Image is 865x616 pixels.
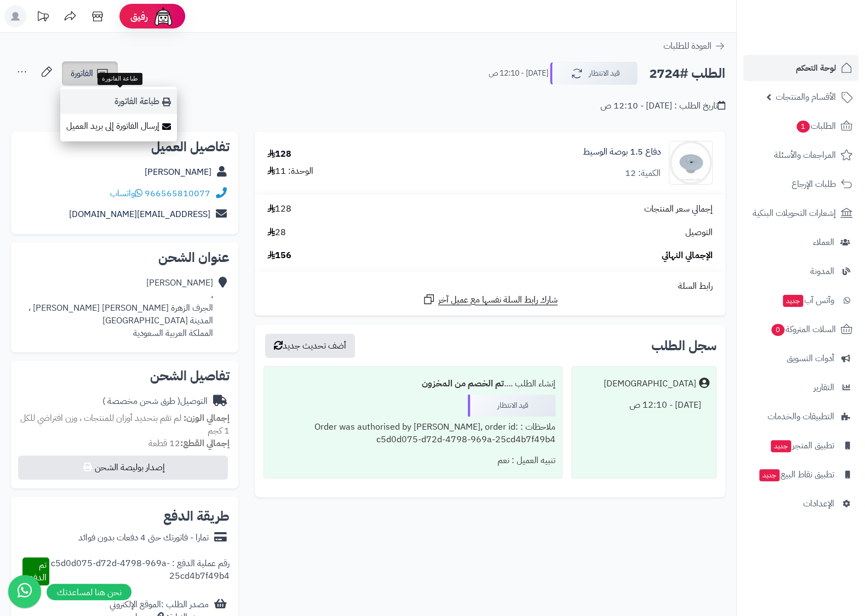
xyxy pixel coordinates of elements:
[271,373,555,395] div: إنشاء الطلب ....
[152,5,174,27] img: ai-face.png
[743,258,858,284] a: المدونة
[20,140,230,153] h2: تفاصيل العميل
[743,403,858,430] a: التطبيقات والخدمات
[468,395,555,417] div: قيد الانتظار
[60,89,177,114] a: طباعة الفاتورة
[145,166,211,179] a: [PERSON_NAME]
[49,557,230,586] div: رقم عملية الدفع : c5d0d075-d72d-4798-969a-25cd4b7f49b4
[71,67,93,80] span: الفاتورة
[644,203,713,215] span: إجمالي سعر المنتجات
[110,187,142,200] a: واتساب
[163,510,230,523] h2: طريقة الدفع
[267,148,291,161] div: 128
[759,469,780,481] span: جديد
[813,235,834,250] span: العملاء
[743,316,858,343] a: السلات المتروكة0
[267,203,291,215] span: 128
[782,293,834,308] span: وآتس آب
[102,395,208,408] div: التوصيل
[783,295,803,307] span: جديد
[753,206,836,221] span: إشعارات التحويلات البنكية
[20,412,230,437] span: لم تقم بتحديد أوزان للمنتجات ، وزن افتراضي للكل 1 كجم
[649,62,725,85] h2: الطلب #2724
[102,395,180,408] span: ( طرق شحن مخصصة )
[578,395,709,416] div: [DATE] - 12:10 ص
[20,369,230,383] h2: تفاصيل الشحن
[795,118,836,134] span: الطلبات
[743,461,858,488] a: تطبيق نقاط البيعجديد
[69,208,210,221] a: [EMAIL_ADDRESS][DOMAIN_NAME]
[776,89,836,105] span: الأقسام والمنتجات
[422,293,558,306] a: شارك رابط السلة نفسها مع عميل آخر
[29,5,56,30] a: تحديثات المنصة
[743,490,858,517] a: الإعدادات
[685,226,713,239] span: التوصيل
[770,322,836,337] span: السلات المتروكة
[803,496,834,511] span: الإعدادات
[797,121,810,133] span: 1
[767,409,834,424] span: التطبيقات والخدمات
[62,61,118,85] a: الفاتورة
[743,432,858,459] a: تطبيق المتجرجديد
[662,249,713,262] span: الإجمالي النهائي
[796,60,836,76] span: لوحة التحكم
[604,378,696,390] div: [DEMOGRAPHIC_DATA]
[60,114,177,139] a: إرسال الفاتورة إلى بريد العميل
[792,176,836,192] span: طلبات الإرجاع
[743,200,858,226] a: إشعارات التحويلات البنكية
[810,264,834,279] span: المدونة
[438,294,558,306] span: شارك رابط السلة نفسها مع عميل آخر
[271,450,555,471] div: تنبيه العميل : نعم
[771,324,784,336] span: 0
[814,380,834,395] span: التقارير
[20,251,230,264] h2: عنوان الشحن
[583,146,661,158] a: دفاع 1.5 بوصة الوسيط
[663,39,725,53] a: العودة للطلبات
[743,345,858,372] a: أدوات التسويق
[78,532,209,544] div: تمارا - فاتورتك حتى 4 دفعات بدون فوائد
[145,187,210,200] a: 966565810077
[180,437,230,450] strong: إجمالي القطع:
[265,334,355,358] button: أضف تحديث جديد
[267,165,313,178] div: الوحدة: 11
[651,339,717,352] h3: سجل الطلب
[267,226,286,239] span: 28
[625,167,661,180] div: الكمية: 12
[743,374,858,401] a: التقارير
[184,412,230,425] strong: إجمالي الوزن:
[743,55,858,81] a: لوحة التحكم
[422,377,504,390] b: تم الخصم من المخزون
[774,147,836,163] span: المراجعات والأسئلة
[600,100,725,112] div: تاريخ الطلب : [DATE] - 12:10 ص
[20,277,213,339] div: [PERSON_NAME] ، الجرف الزهرة [PERSON_NAME] [PERSON_NAME] ، المدينة [GEOGRAPHIC_DATA] المملكة العر...
[758,467,834,482] span: تطبيق نقاط البيع
[743,171,858,197] a: طلبات الإرجاع
[743,142,858,168] a: المراجعات والأسئلة
[489,68,548,79] small: [DATE] - 12:10 ص
[663,39,712,53] span: العودة للطلبات
[18,455,228,480] button: إصدار بوليصة الشحن
[130,10,148,23] span: رفيق
[743,113,858,139] a: الطلبات1
[743,287,858,313] a: وآتس آبجديد
[259,280,721,293] div: رابط السلة
[98,73,142,85] div: طباعة الفاتورة
[743,229,858,255] a: العملاء
[271,417,555,450] div: ملاحظات : Order was authorised by [PERSON_NAME], order id: c5d0d075-d72d-4798-969a-25cd4b7f49b4
[771,440,791,452] span: جديد
[267,249,291,262] span: 156
[787,351,834,366] span: أدوات التسويق
[770,438,834,453] span: تطبيق المتجر
[148,437,230,450] small: 12 قطعة
[28,558,47,584] span: تم الدفع
[669,141,712,185] img: 1719414215-1a-90x90.jpg
[550,62,638,85] button: قيد الانتظار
